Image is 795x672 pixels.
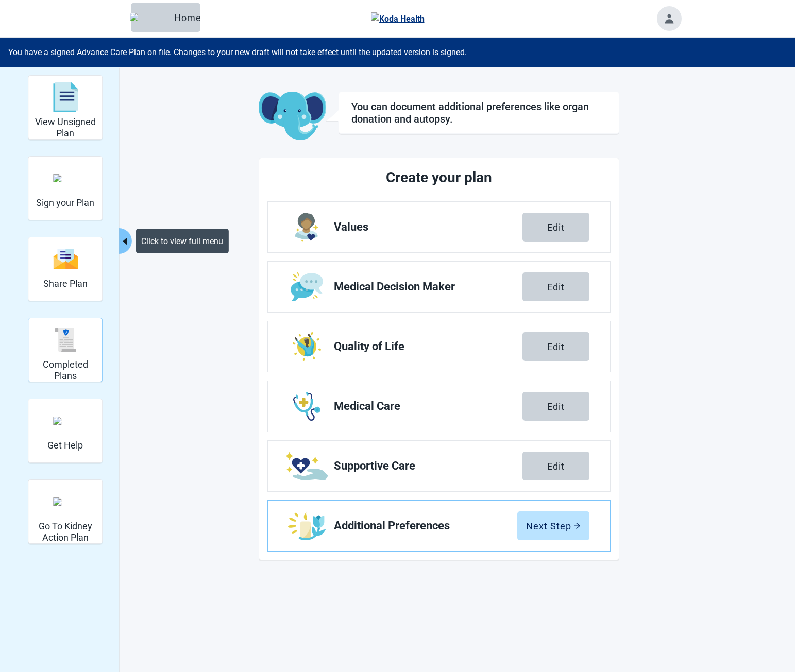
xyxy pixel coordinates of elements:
img: svg%3e [53,248,78,270]
a: Edit Values section [268,202,610,252]
div: Completed Plans [28,318,103,382]
a: Edit Additional Preferences section [268,501,610,551]
h2: Go To Kidney Action Plan [32,521,98,543]
img: Elephant [130,13,170,22]
button: Edit [522,213,589,242]
button: Next Steparrow-right [517,511,589,540]
div: Edit [547,401,565,411]
div: Edit [547,461,565,471]
a: Edit Supportive Care section [268,441,610,491]
img: kidney_action_plan.svg [53,497,78,506]
button: Toggle account menu [657,6,682,31]
img: svg%3e [53,82,78,113]
div: Share Plan [28,237,103,301]
span: Medical Care [334,400,522,412]
h2: Completed Plans [32,359,98,381]
button: Edit [522,452,589,480]
h2: View Unsigned Plan [32,116,98,139]
a: Edit Quality of Life section [268,321,610,372]
span: arrow-right [573,522,581,529]
h2: Share Plan [43,278,88,289]
img: person-question.svg [53,417,78,425]
h2: Get Help [47,440,83,451]
div: View Unsigned Plan [28,75,103,140]
img: svg%3e [53,328,78,352]
div: Get Help [28,399,103,463]
div: Edit [547,282,565,292]
img: Koda Health [371,12,425,25]
div: Go To Kidney Action Plan [28,479,103,544]
span: Values [334,221,522,233]
h1: You can document additional preferences like organ donation and autopsy. [351,100,606,125]
button: Edit [522,272,589,301]
div: Home [139,12,192,23]
div: Next Step [526,521,581,531]
h2: Sign your Plan [36,197,94,209]
div: Edit [547,222,565,232]
span: Supportive Care [334,460,522,472]
img: make_plan_official.svg [53,174,78,182]
button: Edit [522,332,589,361]
div: Sign your Plan [28,156,103,220]
span: Medical Decision Maker [334,281,522,293]
div: Edit [547,341,565,352]
h2: Create your plan [306,166,572,189]
span: Quality of Life [334,340,522,353]
main: Main content [197,92,681,560]
a: Edit Medical Decision Maker section [268,262,610,312]
div: Click to view full menu [136,229,229,253]
a: Edit Medical Care section [268,381,610,432]
button: Edit [522,392,589,421]
img: Koda Elephant [259,92,326,141]
button: Collapse menu [119,228,132,254]
span: caret-left [120,236,130,246]
button: ElephantHome [131,3,200,32]
span: Additional Preferences [334,520,517,532]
